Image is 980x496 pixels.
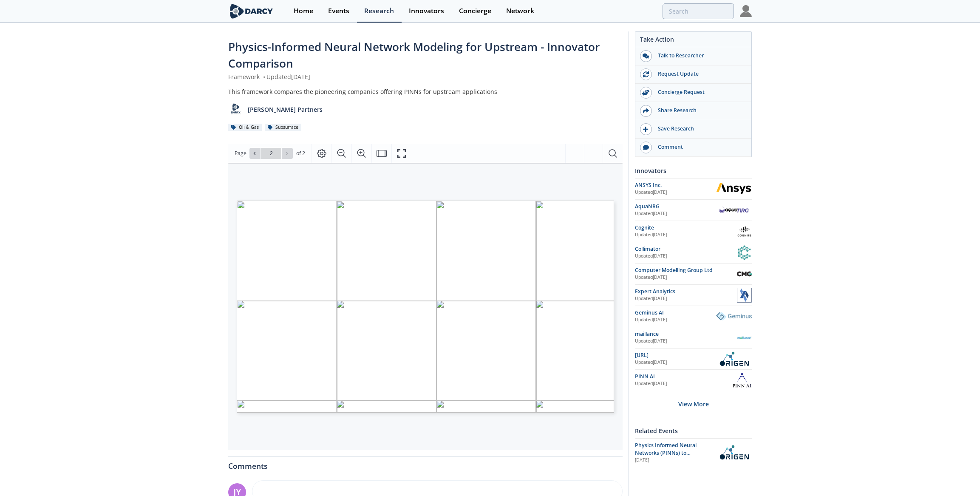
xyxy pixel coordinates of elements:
[228,87,623,96] div: This framework compares the pioneering companies offering PINNs for upstream applications
[228,39,600,71] span: Physics-Informed Neural Network Modeling for Upstream - Innovator Comparison
[652,107,747,114] div: Share Research
[635,253,737,260] div: Updated [DATE]
[652,70,747,78] div: Request Update
[652,125,747,133] div: Save Research
[228,124,262,131] div: Oil & Gas
[635,266,737,274] div: Computer Modelling Group Ltd
[409,8,444,14] div: Innovators
[635,245,737,253] div: Collimator
[635,181,716,189] div: ANSYS Inc.
[635,309,716,317] div: Geminus AI
[716,312,752,320] img: Geminus AI
[635,338,737,345] div: Updated [DATE]
[663,3,734,19] input: Advanced Search
[737,266,752,281] img: Computer Modelling Group Ltd
[635,224,737,232] div: Cognite
[635,391,752,417] div: View More
[737,288,752,303] img: Expert Analytics
[635,189,716,196] div: Updated [DATE]
[635,373,752,388] a: PINN AI Updated[DATE] PINN AI
[635,423,752,438] div: Related Events
[635,295,737,302] div: Updated [DATE]
[635,203,752,218] a: AquaNRG Updated[DATE] AquaNRG
[635,203,716,210] div: AquaNRG
[294,8,313,14] div: Home
[652,88,747,96] div: Concierge Request
[635,442,752,464] a: Physics Informed Neural Networks (PINNs) to Accelerate Subsurface Scenario Analysis [DATE] OriGen.AI
[652,52,747,60] div: Talk to Researcher
[635,245,752,260] a: Collimator Updated[DATE] Collimator
[716,351,752,366] img: OriGen.AI
[635,163,752,178] div: Innovators
[652,143,747,151] div: Comment
[328,8,349,14] div: Events
[737,330,752,345] img: maillance
[944,462,972,487] iframe: chat widget
[635,359,716,366] div: Updated [DATE]
[459,8,491,14] div: Concierge
[716,445,752,460] img: OriGen.AI
[265,124,301,131] div: Subsurface
[635,317,716,323] div: Updated [DATE]
[635,373,733,380] div: PINN AI
[228,72,623,81] div: Framework Updated [DATE]
[737,224,752,239] img: Cognite
[716,183,752,194] img: ANSYS Inc.
[716,206,752,214] img: AquaNRG
[635,288,752,303] a: Expert Analytics Updated[DATE] Expert Analytics
[635,35,751,47] div: Take Action
[635,181,752,196] a: ANSYS Inc. Updated[DATE] ANSYS Inc.
[261,73,266,81] span: •
[228,456,623,470] div: Comments
[635,210,716,217] div: Updated [DATE]
[506,8,534,14] div: Network
[635,288,737,295] div: Expert Analytics
[635,274,737,281] div: Updated [DATE]
[635,351,752,366] a: [URL] Updated[DATE] OriGen.AI
[635,351,716,359] div: [URL]
[635,266,752,281] a: Computer Modelling Group Ltd Updated[DATE] Computer Modelling Group Ltd
[635,330,737,338] div: maillance
[737,245,752,260] img: Collimator
[733,373,752,388] img: PINN AI
[635,442,697,472] span: Physics Informed Neural Networks (PINNs) to Accelerate Subsurface Scenario Analysis
[635,330,752,345] a: maillance Updated[DATE] maillance
[740,5,752,17] img: Profile
[635,380,733,387] div: Updated [DATE]
[248,105,323,114] p: [PERSON_NAME] Partners
[364,8,394,14] div: Research
[635,309,752,324] a: Geminus AI Updated[DATE] Geminus AI
[635,224,752,239] a: Cognite Updated[DATE] Cognite
[635,232,737,238] div: Updated [DATE]
[228,4,275,19] img: logo-wide.svg
[635,457,710,464] div: [DATE]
